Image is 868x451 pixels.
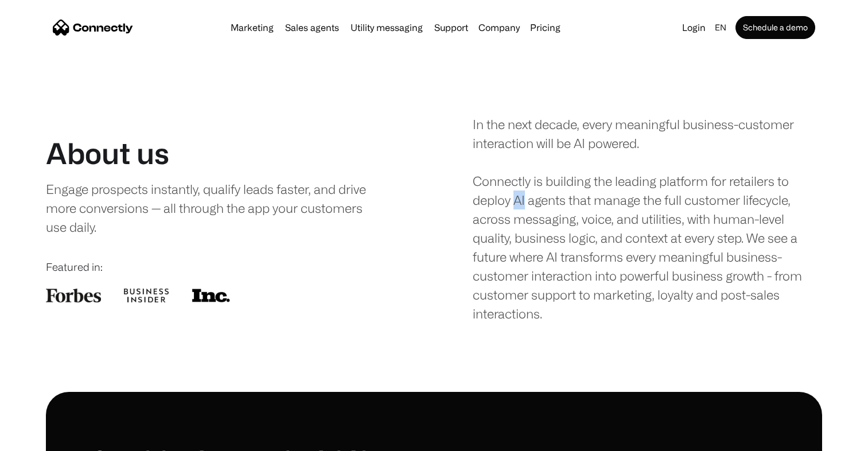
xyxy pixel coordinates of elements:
[478,20,520,36] div: Company
[11,430,69,447] aside: Language selected: English
[346,23,427,32] a: Utility messaging
[53,19,133,36] a: home
[46,180,377,236] div: Engage prospects instantly, qualify leads faster, and drive more conversions — all through the ap...
[678,20,710,36] a: Login
[430,23,473,32] a: Support
[715,20,726,36] div: en
[46,259,395,275] div: Featured in:
[475,20,523,36] div: Company
[46,136,169,170] h1: About us
[710,20,733,36] div: en
[281,23,344,32] a: Sales agents
[473,115,822,323] div: In the next decade, every meaningful business-customer interaction will be AI powered. Connectly ...
[23,431,69,447] ul: Language list
[226,23,278,32] a: Marketing
[526,23,565,32] a: Pricing
[735,16,815,39] a: Schedule a demo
